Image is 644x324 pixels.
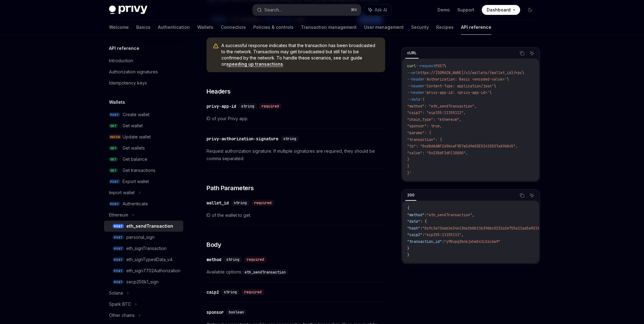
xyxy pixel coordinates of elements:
[407,239,442,244] span: "transaction_id"
[407,151,468,155] span: "value": "0x2386F26FC10000",
[241,104,254,109] span: string
[207,136,278,142] div: privy-authorization-signature
[104,232,183,243] a: POSTpersonal_sign
[418,70,522,75] span: https://[DOMAIN_NAME]/v1/wallets/{wallet_id}/rpc
[416,63,435,68] span: --request
[207,240,221,249] span: Body
[422,226,570,231] span: "0xfc3a736ab2e34e13be2b0b11b39dbc0232a2e755a11aa5a9219890d3b2c6c7d8"
[123,122,143,129] div: Get wallet
[109,45,139,52] h5: API reference
[444,63,446,68] span: \
[407,110,466,115] span: "caip2": "eip155:11155111",
[375,7,387,13] span: Ask AI
[351,7,357,12] span: ⌘ K
[407,144,518,149] span: "to": "0xd8dA6BF26964aF9D7eEd9e03E53415D37aA96045",
[244,256,267,263] div: required
[444,239,500,244] span: "y90vpg3bnkjxhw541c2zc6a9"
[518,191,526,199] button: Copy the contents from the code block
[213,43,219,49] svg: Warning
[104,109,183,120] a: POSTCreate wallet
[104,221,183,232] a: POSTeth_sendTransaction
[525,5,535,15] button: Toggle dark mode
[207,256,221,263] div: method
[104,55,183,66] a: Introduction
[221,20,246,35] a: Connectors
[226,257,239,262] span: string
[405,191,416,199] div: 200
[113,246,124,251] span: POST
[253,4,361,15] button: Search...⌘K
[522,70,524,75] span: \
[424,90,490,95] span: 'privy-app-id: <privy-app-id>'
[407,212,424,217] span: "method"
[104,154,183,165] a: GETGet balance
[227,61,283,67] a: speeding up transactions
[207,289,219,295] div: caip2
[229,310,244,315] span: boolean
[407,124,442,129] span: "sponsor": true,
[126,245,167,252] div: eth_signTransaction
[104,66,183,77] a: Authorization signatures
[461,20,491,35] a: API reference
[109,157,118,162] span: GET
[283,136,296,141] span: string
[407,84,424,89] span: --header
[126,222,173,230] div: eth_sendTransaction
[472,212,474,217] span: ,
[207,212,385,219] span: ID of the wallet to get.
[221,42,379,67] span: A successful response indicates that the transaction has been broadcasted to the network. Transac...
[123,111,150,118] div: Create wallet
[487,7,511,13] span: Dashboard
[109,124,118,128] span: GET
[407,157,409,162] span: }
[113,269,124,273] span: POST
[113,224,124,229] span: POST
[494,84,496,89] span: \
[224,290,237,295] span: string
[420,219,427,224] span: : {
[104,176,183,187] a: POSTExport wallet
[113,235,124,240] span: POST
[123,133,151,141] div: Update wallet
[113,257,124,262] span: POST
[123,144,145,152] div: Get wallets
[104,198,183,209] a: POSTAuthenticate
[424,84,494,89] span: 'Content-Type: application/json'
[109,202,120,206] span: POST
[424,77,507,82] span: 'Authorization: Basic <encoded-value>'
[109,168,118,173] span: GET
[411,20,429,35] a: Security
[104,265,183,276] a: POSTeth_sign7702Authorization
[104,142,183,154] a: GETGet wallets
[482,5,520,15] a: Dashboard
[435,63,444,68] span: POST
[424,232,461,237] span: "eip155:11155111"
[407,70,418,75] span: --url
[420,97,424,102] span: '{
[109,99,125,106] h5: Wallets
[109,300,131,308] div: Spark BTC
[207,309,224,315] div: sponsor
[123,167,155,174] div: Get transactions
[207,200,229,206] div: wallet_id
[207,184,254,192] span: Path Parameters
[109,20,129,35] a: Welcome
[301,20,357,35] a: Transaction management
[436,20,454,35] a: Recipes
[407,164,409,169] span: }
[126,234,154,241] div: personal_sign
[407,252,409,257] span: }
[407,219,420,224] span: "data"
[123,178,149,185] div: Export wallet
[104,120,183,131] a: GETGet wallet
[104,254,183,265] a: POSTeth_signTypedData_v4
[109,112,120,117] span: POST
[207,268,385,276] span: Available options:
[123,200,148,208] div: Authenticate
[109,79,147,87] div: Idempotency keys
[113,280,124,284] span: POST
[136,20,150,35] a: Basics
[109,289,123,297] div: Solana
[109,312,135,319] div: Other chains
[528,191,536,199] button: Ask AI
